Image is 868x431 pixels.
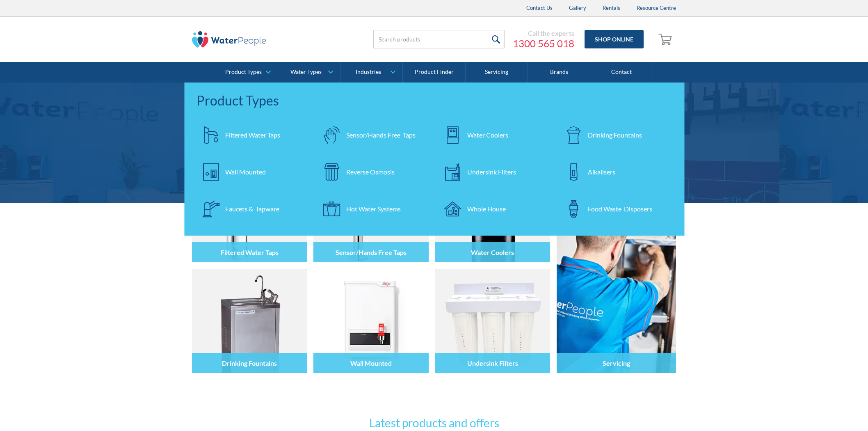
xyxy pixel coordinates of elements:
[467,167,516,177] div: Undersink Filters
[373,30,505,48] input: Search products
[658,32,674,46] img: shopping cart
[557,158,676,373] a: Servicing
[588,204,652,214] div: Food Waste Disposers
[222,359,277,367] h4: Drinking Fountains
[559,121,672,149] a: Drinking Fountains
[467,130,508,140] div: Water Coolers
[192,31,266,48] img: The Water People
[513,29,574,37] div: Call the experts
[466,62,528,83] a: Servicing
[318,158,430,186] a: Reverse Osmosis
[439,158,551,186] a: Undersink Filters
[313,269,428,373] img: Wall Mounted
[435,269,550,373] img: Undersink Filters
[184,83,684,236] nav: Product Types
[467,204,506,214] div: Whole House
[439,195,551,223] a: Whole House
[588,130,642,140] div: Drinking Fountains
[350,359,392,367] h4: Wall Mounted
[471,248,514,256] h4: Water Coolers
[467,359,518,367] h4: Undersink Filters
[225,130,280,140] div: Filtered Water Taps
[346,130,416,140] div: Sensor/Hands Free Taps
[559,195,672,223] a: Food Waste Disposers
[290,69,322,76] div: Water Types
[603,359,630,367] h4: Servicing
[192,269,307,373] img: Drinking Fountains
[346,204,401,214] div: Hot Water Systems
[590,62,653,83] a: Contact
[656,30,676,49] a: Open empty cart
[439,121,551,149] a: Water Coolers
[278,62,340,83] a: Water Types
[356,69,381,76] div: Industries
[196,158,309,186] a: Wall Mounted
[318,121,430,149] a: Sensor/Hands Free Taps
[336,248,407,256] h4: Sensor/Hands Free Taps
[588,167,615,177] div: Alkalisers
[318,195,430,223] a: Hot Water Systems
[225,69,262,76] div: Product Types
[196,121,309,149] a: Filtered Water Taps
[559,158,672,186] a: Alkalisers
[225,204,279,214] div: Faucets & Tapware
[346,167,395,177] div: Reverse Osmosis
[340,62,402,83] a: Industries
[196,91,672,110] div: Product Types
[221,248,279,256] h4: Filtered Water Taps
[225,167,266,177] div: Wall Mounted
[528,62,590,83] a: Brands
[513,37,574,50] a: 1300 565 018
[585,30,644,48] a: Shop Online
[196,195,309,223] a: Faucets & Tapware
[215,62,277,83] a: Product Types
[403,62,465,83] a: Product Finder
